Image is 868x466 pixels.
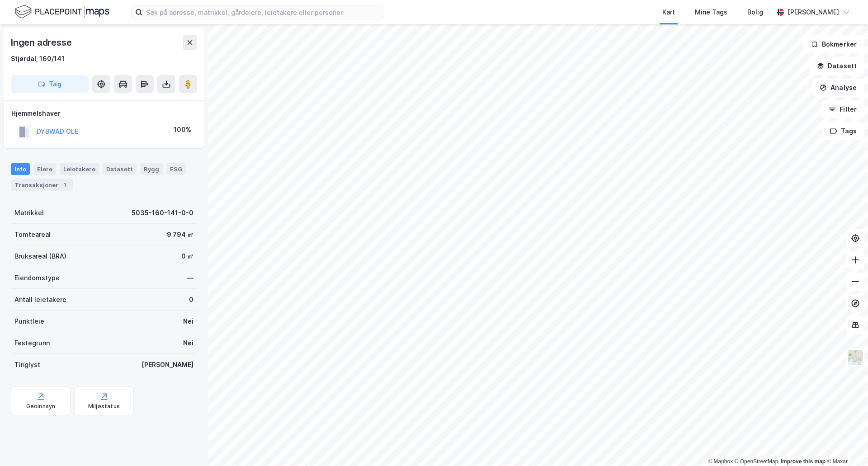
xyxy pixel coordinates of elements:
div: Leietakere [60,163,99,175]
div: Info [11,163,30,175]
img: Z [847,349,864,366]
div: 0 [189,294,193,305]
input: Søk på adresse, matrikkel, gårdeiere, leietakere eller personer [142,5,384,19]
div: 1 [60,180,69,189]
div: Festegrunn [14,338,50,348]
a: OpenStreetMap [735,458,778,465]
div: Geoinnsyn [26,403,56,410]
button: Filter [821,100,864,118]
div: Tomteareal [14,229,51,240]
div: Matrikkel [14,207,44,218]
div: Nei [183,338,193,348]
div: Eiere [33,163,56,175]
div: Tinglyst [14,359,40,370]
div: Mine Tags [695,7,727,18]
div: 100% [174,124,191,135]
div: Datasett [103,163,137,175]
div: 0 ㎡ [181,251,193,262]
img: logo.f888ab2527a4732fd821a326f86c7f29.svg [14,4,109,20]
a: Mapbox [708,458,733,465]
div: Eiendomstype [14,273,60,283]
button: Datasett [809,57,864,75]
div: Stjørdal, 160/141 [11,53,65,64]
div: Nei [183,316,193,327]
a: Improve this map [781,458,826,465]
div: Kontrollprogram for chat [823,423,868,466]
button: Tags [822,122,864,140]
div: Punktleie [14,316,44,327]
div: Kart [662,7,675,18]
div: Transaksjoner [11,179,73,191]
div: ESG [166,163,186,175]
button: Bokmerker [803,35,864,53]
div: Antall leietakere [14,294,66,305]
div: Hjemmelshaver [11,108,197,119]
div: — [187,273,193,283]
div: 9 794 ㎡ [167,229,193,240]
button: Tag [11,75,89,93]
iframe: Chat Widget [823,423,868,466]
button: Analyse [812,79,864,97]
div: Ingen adresse [11,35,73,50]
div: [PERSON_NAME] [142,359,193,370]
div: [PERSON_NAME] [788,7,839,18]
div: Bruksareal (BRA) [14,251,66,262]
div: Bygg [140,163,163,175]
div: Bolig [747,7,763,18]
div: 5035-160-141-0-0 [132,207,193,218]
div: Miljøstatus [88,403,120,410]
